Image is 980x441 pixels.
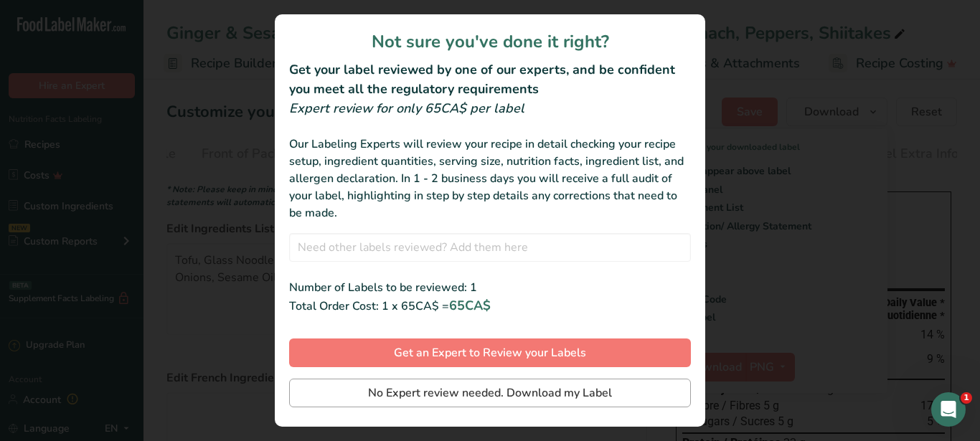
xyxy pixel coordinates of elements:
[289,379,691,407] button: No Expert review needed. Download my Label
[449,297,491,314] span: 65CA$
[289,296,691,316] div: Total Order Cost: 1 x 65CA$ =
[289,60,691,99] h2: Get your label reviewed by one of our experts, and be confident you meet all the regulatory requi...
[289,233,691,262] input: Need other labels reviewed? Add them here
[289,99,691,118] div: Expert review for only 65CA$ per label
[394,344,586,361] span: Get an Expert to Review your Labels
[289,29,691,54] h1: Not sure you've done it right?
[961,392,972,404] span: 1
[289,338,691,367] button: Get an Expert to Review your Labels
[931,392,966,427] iframe: Intercom live chat
[368,384,612,402] span: No Expert review needed. Download my Label
[289,279,691,296] div: Number of Labels to be reviewed: 1
[289,136,691,222] div: Our Labeling Experts will review your recipe in detail checking your recipe setup, ingredient qua...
